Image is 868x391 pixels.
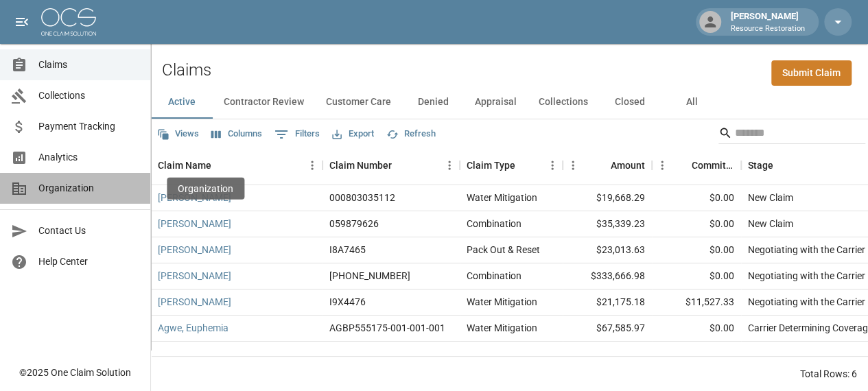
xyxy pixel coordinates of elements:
[611,146,645,185] div: Amount
[599,86,661,119] button: Closed
[563,146,652,185] div: Amount
[383,123,439,145] button: Refresh
[563,289,652,316] div: $21,175.18
[563,155,583,176] button: Menu
[563,211,652,237] div: $35,339.23
[652,211,741,237] div: $0.00
[329,321,445,335] div: AGBP555175-001-001-001
[151,86,213,119] button: Active
[563,237,652,263] div: $23,013.63
[392,156,411,175] button: Sort
[315,86,402,119] button: Customer Care
[773,156,793,175] button: Sort
[329,146,392,185] div: Claim Number
[329,295,366,309] div: I9X4476
[271,123,323,145] button: Show filters
[38,58,139,72] span: Claims
[748,191,793,204] div: New Claim
[154,123,202,145] button: Views
[322,146,460,185] div: Claim Number
[692,146,734,185] div: Committed Amount
[748,269,865,283] div: Negotiating with the Carrier
[158,146,211,185] div: Claim Name
[563,263,652,289] div: $333,666.98
[467,295,537,309] div: Water Mitigation
[38,150,139,165] span: Analytics
[467,243,540,257] div: Pack Out & Reset
[41,8,96,36] img: ocs-logo-white-transparent.png
[672,156,692,175] button: Sort
[725,10,810,34] div: [PERSON_NAME]
[467,146,515,185] div: Claim Type
[748,295,865,309] div: Negotiating with the Carrier
[718,122,865,147] div: Search
[563,185,652,211] div: $19,668.29
[661,86,723,119] button: All
[38,254,139,269] span: Help Center
[467,191,537,204] div: Water Mitigation
[158,269,231,283] a: [PERSON_NAME]
[162,60,211,80] h2: Claims
[800,367,857,381] div: Total Rows: 6
[19,366,131,379] div: © 2025 One Claim Solution
[151,86,868,119] div: dynamic tabs
[748,243,865,257] div: Negotiating with the Carrier
[211,156,231,175] button: Sort
[652,237,741,263] div: $0.00
[329,243,366,257] div: I8A7465
[652,185,741,211] div: $0.00
[528,86,599,119] button: Collections
[652,263,741,289] div: $0.00
[158,217,231,230] a: [PERSON_NAME]
[213,86,315,119] button: Contractor Review
[8,8,36,36] button: open drawer
[38,88,139,103] span: Collections
[329,269,410,283] div: 01-008-530943
[158,321,228,335] a: Agwe, Euphemia
[158,243,231,257] a: [PERSON_NAME]
[464,86,528,119] button: Appraisal
[38,224,139,238] span: Contact Us
[652,146,741,185] div: Committed Amount
[467,321,537,335] div: Water Mitigation
[542,155,563,176] button: Menu
[467,269,521,283] div: Combination
[771,60,852,86] a: Submit Claim
[208,123,266,145] button: Select columns
[731,23,805,35] p: Resource Restoration
[460,146,563,185] div: Claim Type
[515,156,535,175] button: Sort
[329,123,377,145] button: Export
[329,217,379,230] div: 059879626
[402,86,464,119] button: Denied
[329,191,395,204] div: 000803035112
[38,119,139,134] span: Payment Tracking
[38,181,139,195] span: Organization
[748,146,773,185] div: Stage
[158,295,231,309] a: [PERSON_NAME]
[167,178,244,200] div: Organization
[151,146,322,185] div: Claim Name
[467,217,521,230] div: Combination
[652,316,741,342] div: $0.00
[439,155,460,176] button: Menu
[748,217,793,230] div: New Claim
[591,156,611,175] button: Sort
[652,155,672,176] button: Menu
[652,289,741,316] div: $11,527.33
[302,155,322,176] button: Menu
[563,316,652,342] div: $67,585.97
